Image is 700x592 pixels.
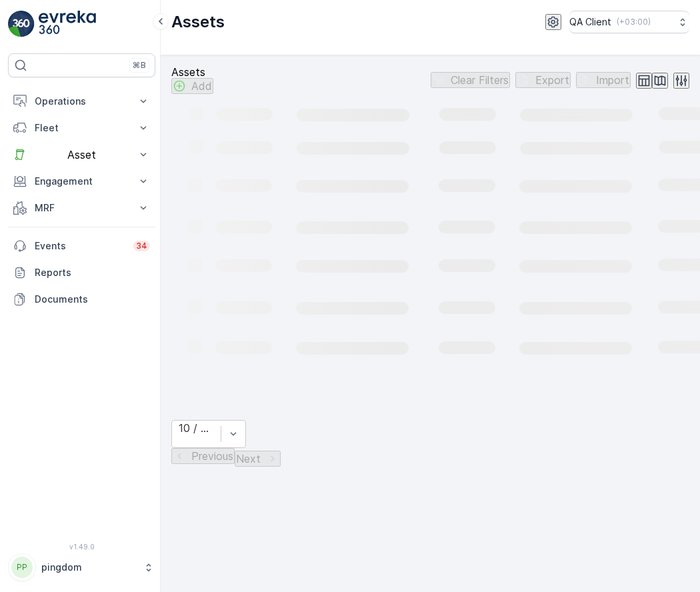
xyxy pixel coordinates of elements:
[515,72,571,88] button: Export
[191,450,233,462] p: Previous
[35,239,125,253] p: Events
[179,422,214,434] div: 10 / Page
[236,453,261,465] p: Next
[617,17,651,27] p: ( +03:00 )
[171,11,225,33] p: Assets
[8,233,155,259] a: Events34
[39,11,96,37] img: logo_light-DOdMpM7g.png
[8,11,35,37] img: logo
[11,557,33,578] div: PP
[8,286,155,313] a: Documents
[235,451,281,467] button: Next
[8,553,155,581] button: PPpingdom
[35,175,129,188] p: Engagement
[569,15,611,29] p: QA Client
[133,60,146,71] p: ⌘B
[35,121,129,135] p: Fleet
[8,141,155,168] button: Asset
[171,78,213,94] button: Add
[136,241,147,251] p: 34
[8,259,155,286] a: Reports
[35,201,129,215] p: MRF
[576,72,631,88] button: Import
[35,95,129,108] p: Operations
[431,72,510,88] button: Clear Filters
[171,448,235,464] button: Previous
[191,80,212,92] p: Add
[35,266,150,279] p: Reports
[35,149,129,161] p: Asset
[535,74,569,86] p: Export
[569,11,689,33] button: QA Client(+03:00)
[171,66,213,78] p: Assets
[35,293,150,306] p: Documents
[8,168,155,195] button: Engagement
[596,74,629,86] p: Import
[41,561,137,574] p: pingdom
[8,88,155,115] button: Operations
[451,74,509,86] p: Clear Filters
[8,195,155,221] button: MRF
[8,115,155,141] button: Fleet
[8,543,155,551] span: v 1.49.0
